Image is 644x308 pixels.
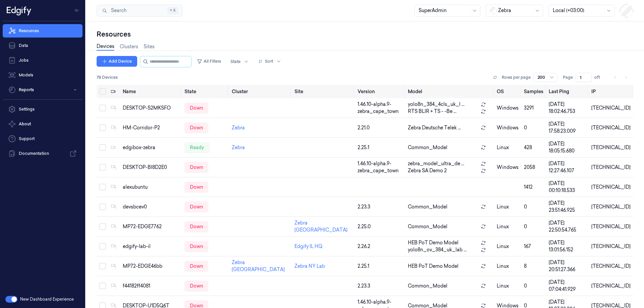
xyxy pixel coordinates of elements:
div: 2.25.1 [358,144,402,151]
th: State [182,85,229,98]
div: [DATE] 18:05:15.680 [549,140,586,155]
button: Select row [99,223,106,230]
div: down [184,182,208,192]
span: Common_Model [408,203,447,210]
a: Data [3,39,83,52]
th: OS [494,85,521,98]
a: Resources [3,24,83,38]
div: edgibox-zebra [123,144,179,151]
span: zebra_model_ultra_de ... [408,160,464,167]
button: Search⌘K [97,5,182,17]
a: Zebra [GEOGRAPHIC_DATA] [232,259,285,272]
button: Select row [99,263,106,269]
p: linux [497,223,519,230]
th: Cluster [229,85,292,98]
th: Site [292,85,355,98]
div: [TECHNICAL_ID] [591,283,631,290]
button: All Filters [194,56,224,67]
div: [TECHNICAL_ID] [591,243,631,250]
div: [DATE] 00:10:18.533 [549,180,586,194]
div: 2058 [524,164,543,171]
span: 78 Devices [97,74,118,80]
p: windows [497,164,519,171]
a: Sites [144,43,155,50]
p: windows [497,124,519,131]
span: RTS BLIR + TS - -Be ... [408,108,457,115]
a: Devices [97,43,114,51]
a: Jobs [3,54,83,67]
div: 428 [524,144,543,151]
p: linux [497,243,519,250]
div: [DATE] 17:58:23.009 [549,121,586,135]
div: [DATE] 07:04:41.929 [549,279,586,293]
div: 0 [524,223,543,230]
div: [TECHNICAL_ID] [591,105,631,112]
span: Common_Model [408,223,447,230]
div: [TECHNICAL_ID] [591,144,631,151]
th: Version [355,85,405,98]
button: Add Device [97,56,137,67]
div: DESKTOP-S2MKSFO [123,105,179,112]
button: Toggle Navigation [72,5,83,16]
p: Rows per page [502,74,531,80]
button: Reports [3,83,83,97]
div: [DATE] 12:27:46.107 [549,160,586,174]
p: linux [497,283,519,290]
div: 2.23.3 [358,203,402,210]
span: HEB PoT Demo Model [408,263,459,270]
th: Last Ping [546,85,589,98]
a: Settings [3,103,83,116]
div: [DATE] 20:51:27.366 [549,259,586,273]
th: IP [589,85,633,98]
div: [TECHNICAL_ID] [591,184,631,191]
div: down [184,162,208,173]
div: [DATE] 22:50:54.765 [549,220,586,234]
div: MP72-EDGE46bb [123,263,179,270]
span: yolo8n_384_4cls_uk_l ... [408,101,465,108]
button: Select row [99,243,106,250]
a: Documentation [3,147,83,160]
button: Select row [99,124,106,131]
th: Model [405,85,494,98]
a: Zebra [GEOGRAPHIC_DATA] [294,220,347,233]
div: 2.25.0 [358,223,402,230]
div: down [184,122,208,133]
div: 2.23.3 [358,283,402,290]
div: devsbcev0 [123,203,179,210]
p: linux [497,144,519,151]
div: 8 [524,263,543,270]
span: Page [563,74,573,80]
button: Select all [99,88,106,95]
span: Zebra Deutsche Telek ... [408,124,461,131]
a: Edgify IL HQ [294,243,322,249]
button: Select row [99,105,106,111]
th: Name [120,85,182,98]
div: alexubuntu [123,184,179,191]
div: 1.46.10-alpha.9-zebra_cape_town [358,101,402,115]
div: f44182ff4081 [123,283,179,290]
div: down [184,201,208,212]
span: Search [108,7,126,14]
div: [TECHNICAL_ID] [591,203,631,210]
div: [TECHNICAL_ID] [591,263,631,270]
a: Clusters [120,43,138,50]
a: Zebra NY Lab [294,263,325,269]
div: down [184,281,208,291]
button: Select row [99,184,106,190]
div: [DATE] 23:51:46.925 [549,200,586,214]
div: 2.25.1 [358,263,402,270]
div: ready [184,142,210,153]
p: windows [497,105,519,112]
span: Common_Model [408,144,447,151]
div: 3291 [524,105,543,112]
p: linux [497,263,519,270]
div: 2.21.0 [358,124,402,131]
div: down [184,261,208,271]
p: linux [497,203,519,210]
a: Zebra [232,125,245,131]
div: [TECHNICAL_ID] [591,164,631,171]
a: Support [3,132,83,145]
div: 167 [524,243,543,250]
div: 0 [524,203,543,210]
div: 0 [524,124,543,131]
